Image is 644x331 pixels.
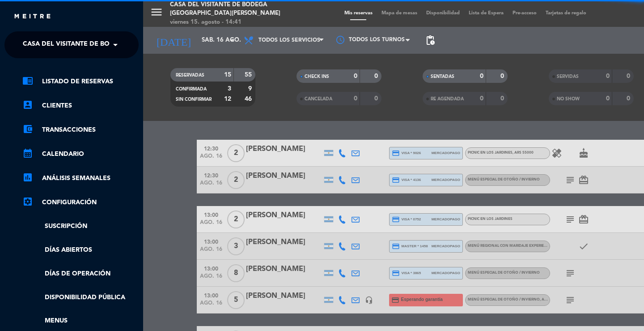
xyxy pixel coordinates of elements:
img: MEITRE [13,13,51,20]
a: chrome_reader_modeListado de Reservas [22,76,139,87]
i: account_box [22,99,33,110]
i: account_balance_wallet [22,124,33,134]
i: settings_applications [22,196,33,207]
span: pending_actions [425,35,436,46]
a: Suscripción [22,221,139,232]
a: assessmentANÁLISIS SEMANALES [22,173,139,184]
a: calendar_monthCalendario [22,149,139,159]
a: Días abiertos [22,245,139,255]
a: Configuración [22,197,139,208]
i: calendar_month [22,148,33,159]
i: assessment [22,172,33,183]
a: account_balance_walletTransacciones [22,125,139,135]
a: Menus [22,316,139,326]
a: Disponibilidad pública [22,292,139,303]
i: chrome_reader_mode [22,75,33,86]
a: account_boxClientes [22,100,139,111]
span: Casa del Visitante de Bodega [GEOGRAPHIC_DATA][PERSON_NAME] [23,35,248,54]
a: Días de Operación [22,269,139,279]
